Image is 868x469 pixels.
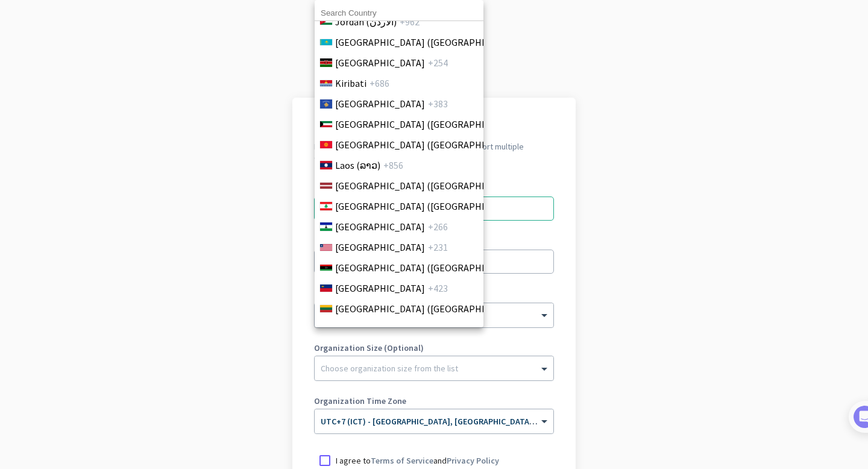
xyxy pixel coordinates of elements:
[335,14,397,29] span: Jordan (‫الأردن‬‎)
[315,5,483,21] input: Search Country
[428,322,448,336] span: +352
[335,219,425,234] span: [GEOGRAPHIC_DATA]
[428,96,448,111] span: +383
[335,35,523,49] span: [GEOGRAPHIC_DATA] ([GEOGRAPHIC_DATA])
[400,14,420,29] span: +962
[335,178,523,193] span: [GEOGRAPHIC_DATA] ([GEOGRAPHIC_DATA])
[335,240,425,254] span: [GEOGRAPHIC_DATA]
[370,76,389,90] span: +686
[335,76,366,90] span: Kiribati
[335,96,425,111] span: [GEOGRAPHIC_DATA]
[428,281,448,295] span: +423
[383,158,403,172] span: +856
[335,55,425,70] span: [GEOGRAPHIC_DATA]
[428,219,448,234] span: +266
[335,117,523,131] span: [GEOGRAPHIC_DATA] ([GEOGRAPHIC_DATA])
[335,281,425,295] span: [GEOGRAPHIC_DATA]
[335,199,523,213] span: [GEOGRAPHIC_DATA] ([GEOGRAPHIC_DATA])
[335,260,523,275] span: [GEOGRAPHIC_DATA] ([GEOGRAPHIC_DATA])
[428,55,448,70] span: +254
[428,240,448,254] span: +231
[335,322,425,336] span: [GEOGRAPHIC_DATA]
[335,137,523,152] span: [GEOGRAPHIC_DATA] ([GEOGRAPHIC_DATA])
[335,158,380,172] span: Laos (ລາວ)
[335,301,523,316] span: [GEOGRAPHIC_DATA] ([GEOGRAPHIC_DATA])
